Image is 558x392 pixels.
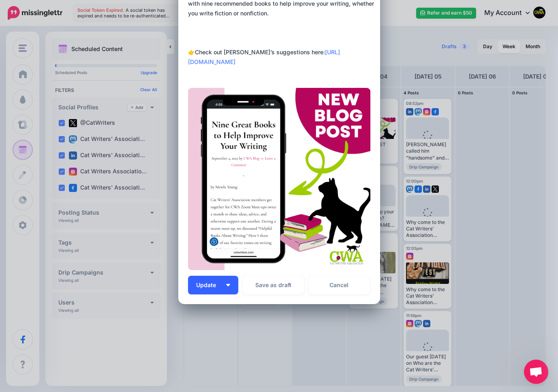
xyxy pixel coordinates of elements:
button: Save as draft [242,276,304,294]
span: Update [196,282,222,288]
img: K54K14E2ADTTUT2CJ449MMM7TTI1H7A1.png [188,88,370,270]
a: Cancel [308,276,370,294]
img: arrow-down-white.png [226,284,230,286]
button: Update [188,276,238,294]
